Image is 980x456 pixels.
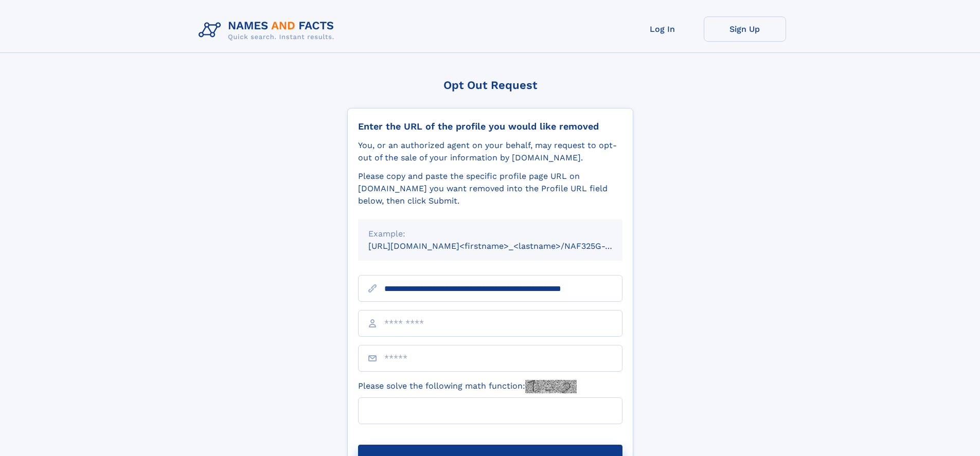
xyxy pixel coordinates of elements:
a: Log In [621,16,704,42]
div: Please copy and paste the specific profile page URL on [DOMAIN_NAME] you want removed into the Pr... [358,170,622,207]
label: Please solve the following math function: [358,380,577,393]
small: [URL][DOMAIN_NAME]<firstname>_<lastname>/NAF325G-xxxxxxxx [368,241,642,251]
div: Opt Out Request [347,79,633,92]
div: Example: [368,228,612,240]
a: Sign Up [704,16,786,42]
div: You, or an authorized agent on your behalf, may request to opt-out of the sale of your informatio... [358,139,622,164]
div: Enter the URL of the profile you would like removed [358,121,622,132]
img: Logo Names and Facts [194,16,343,44]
